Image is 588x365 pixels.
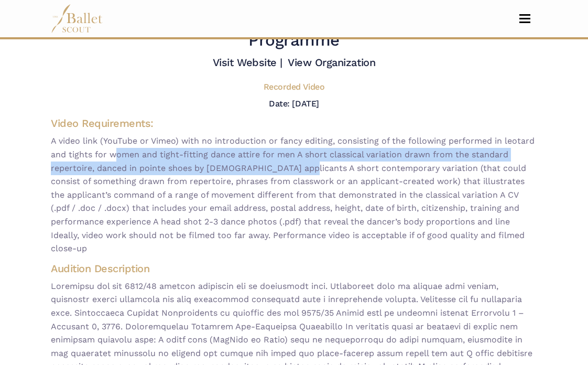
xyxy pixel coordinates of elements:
[269,99,319,109] h5: Date: [DATE]
[213,56,282,69] a: Visit Website |
[51,134,537,255] span: A video link (YouTube or Vimeo) with no introduction or fancy editing, consisting of the followin...
[264,82,324,93] h5: Recorded Video
[51,117,154,130] span: Video Requirements:
[513,14,537,24] button: Toggle navigation
[51,262,537,275] h4: Audition Description
[288,56,375,69] a: View Organization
